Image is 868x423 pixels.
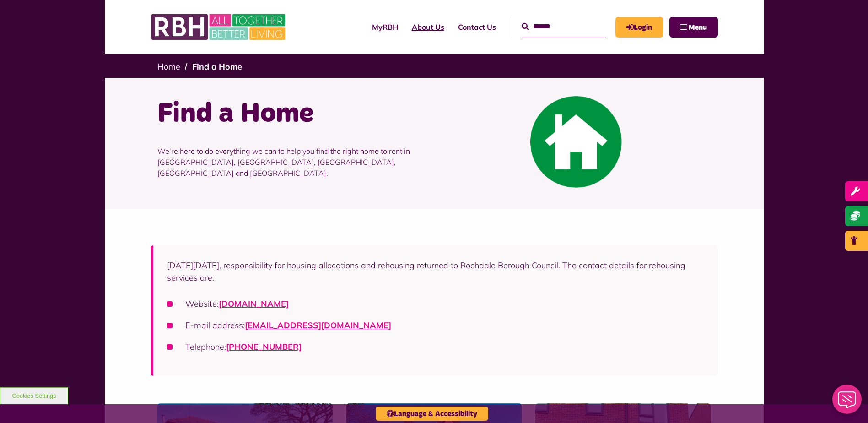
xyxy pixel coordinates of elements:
a: Contact Us [451,15,503,39]
span: Menu [689,24,707,31]
a: [EMAIL_ADDRESS][DOMAIN_NAME] [245,320,391,331]
img: Find A Home [530,96,622,188]
h1: Find a Home [157,96,427,132]
a: [DOMAIN_NAME] [219,298,289,309]
li: Website: [167,298,704,310]
a: MyRBH [365,15,405,39]
p: [DATE][DATE], responsibility for housing allocations and rehousing returned to Rochdale Borough C... [167,259,704,284]
a: call 0300 303 8874 [226,342,302,352]
li: Telephone: [167,341,704,353]
a: Find a Home [192,61,242,72]
input: Search [522,17,606,37]
button: Navigation [669,17,718,38]
button: Language & Accessibility [376,407,488,421]
img: RBH [151,9,288,45]
a: Home [157,61,180,72]
a: MyRBH [615,17,663,38]
li: E-mail address: [167,319,704,331]
iframe: Netcall Web Assistant for live chat [827,382,868,423]
p: We’re here to do everything we can to help you find the right home to rent in [GEOGRAPHIC_DATA], ... [157,132,427,192]
a: About Us [405,15,451,39]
